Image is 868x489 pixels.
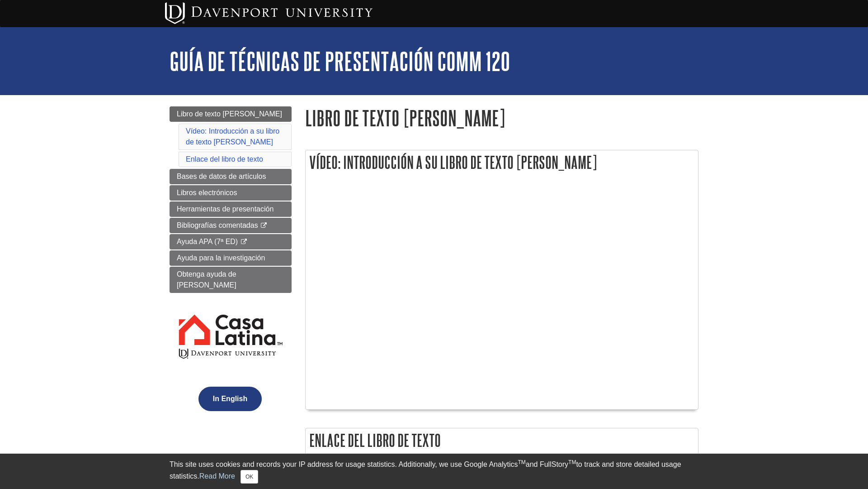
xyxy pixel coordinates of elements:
[241,470,258,484] button: Close
[170,169,292,184] a: Bases de datos de artículos
[186,155,263,163] a: Enlace del libro de texto
[198,387,262,411] button: In English
[170,459,698,484] div: This site uses cookies and records your IP address for usage statistics. Additionally, we use Goo...
[177,189,237,197] span: Libros electrónicos
[170,234,292,249] a: Ayuda APA (7ª ED)
[568,459,576,465] sup: TM
[177,173,266,180] span: Bases de datos de artículos
[170,185,292,201] a: Libros electrónicos
[310,189,693,405] iframe: ENGL-COMM Open Educational Resources
[518,459,525,465] sup: TM
[170,267,292,293] a: Obtenga ayuda de [PERSON_NAME]
[177,254,265,262] span: Ayuda para la investigación
[170,201,292,217] a: Herramientas de presentación
[199,472,235,480] a: Read More
[177,205,274,213] span: Herramientas de presentación
[165,2,373,24] img: Davenport University
[170,106,292,122] a: Libro de texto [PERSON_NAME]
[177,221,258,229] span: Bibliografías comentadas
[306,428,698,452] h2: Enlace del libro de texto
[240,239,248,245] i: This link opens in a new window
[177,110,282,118] span: Libro de texto [PERSON_NAME]
[260,223,268,229] i: This link opens in a new window
[196,395,264,403] a: In English
[177,238,238,245] span: Ayuda APA (7ª ED)
[170,47,510,75] a: Guía de técnicas de presentación COMM 120
[306,150,698,174] h2: Vídeo: Introducción a su libro de texto [PERSON_NAME]
[170,106,292,427] div: Guide Page Menu
[170,218,292,233] a: Bibliografías comentadas
[170,250,292,266] a: Ayuda para la investigación
[177,270,236,289] span: Obtenga ayuda de [PERSON_NAME]
[305,106,698,129] h1: Libro de texto [PERSON_NAME]
[186,127,279,146] a: Vídeo: Introducción a su libro de texto [PERSON_NAME]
